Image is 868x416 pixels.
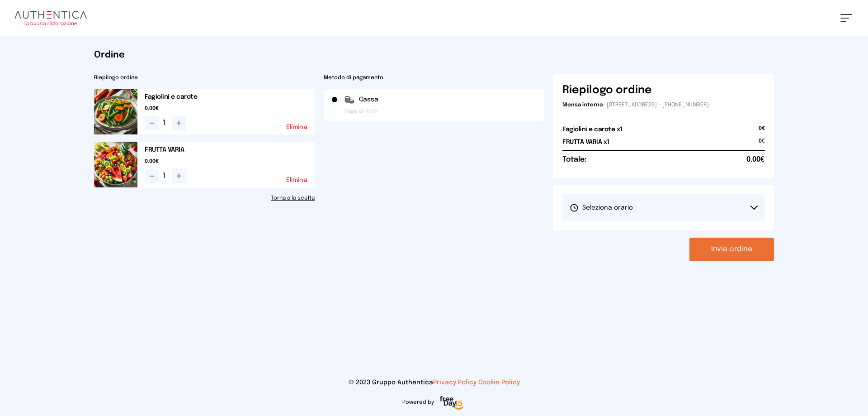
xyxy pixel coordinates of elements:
h6: Totale: [562,154,586,165]
span: Seleziona orario [570,203,633,212]
span: 0.00€ [746,154,765,165]
span: 0€ [759,138,765,150]
h2: FRUTTA VARIA [145,145,315,154]
h1: Ordine [94,49,774,62]
button: Seleziona orario [562,194,765,221]
span: Paga al ritiro [344,108,377,115]
span: 0.00€ [145,158,315,165]
span: 0.00€ [145,105,315,112]
img: logo-freeday.3e08031.png [438,394,466,412]
h2: Metodo di pagamento [324,74,544,81]
img: media [94,142,137,187]
span: 1 [163,118,168,129]
span: Mensa interna [562,102,603,108]
span: 1 [163,171,168,182]
h6: Riepilogo ordine [562,83,652,98]
span: Cassa [359,95,378,104]
p: © 2023 Gruppo Authentica [14,378,854,387]
button: Elimina [286,124,307,130]
a: Privacy Policy [433,379,476,386]
button: Invia ordine [689,238,774,261]
h2: Fagiolini e carote x1 [562,125,623,134]
h2: FRUTTA VARIA x1 [562,138,609,147]
a: Torna alla scelta [94,195,315,202]
h2: Riepilogo ordine [94,74,315,81]
span: Powered by [402,399,434,406]
span: 0€ [759,125,765,138]
button: Elimina [286,177,307,183]
p: - [STREET_ADDRESS] - [PHONE_NUMBER] [562,101,765,109]
img: media [94,89,137,134]
a: Cookie Policy [478,379,520,386]
img: logo.8f33a47.png [14,11,87,25]
h2: Fagiolini e carote [145,92,315,101]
